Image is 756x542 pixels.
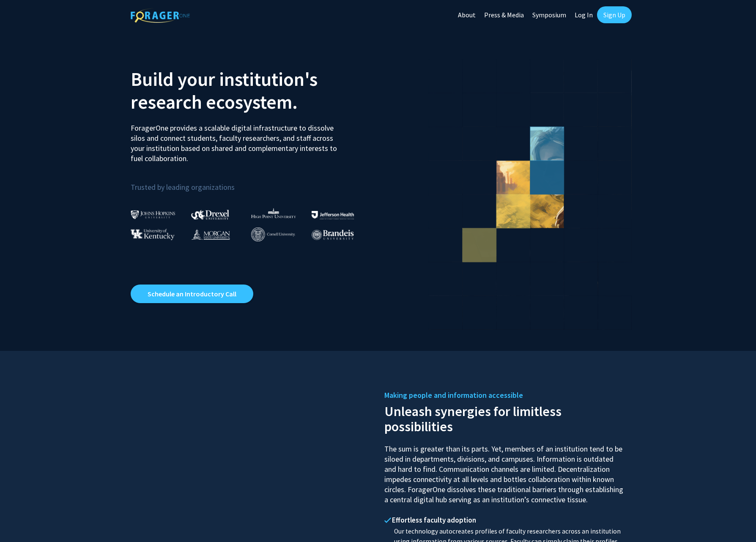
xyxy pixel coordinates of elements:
[131,68,372,113] h2: Build your institution's research ecosystem.
[131,210,175,219] img: Johns Hopkins University
[131,285,253,303] a: Opens in a new tab
[251,208,296,218] img: High Point University
[131,170,372,194] p: Trusted by leading organizations
[131,8,190,23] img: ForagerOne Logo
[384,389,625,402] h5: Making people and information accessible
[312,230,354,240] img: Brandeis University
[131,229,175,240] img: University of Kentucky
[131,117,343,164] p: ForagerOne provides a scalable digital infrastructure to dissolve silos and connect students, fac...
[384,516,625,524] h4: Effortless faculty adoption
[191,229,230,240] img: Morgan State University
[6,504,36,536] iframe: Chat
[251,227,295,241] img: Cornell University
[384,436,625,505] p: The sum is greater than its parts. Yet, members of an institution tend to be siloed in department...
[384,402,625,434] h2: Unleash synergies for limitless possibilities
[191,210,229,219] img: Drexel University
[312,211,354,219] img: Thomas Jefferson University
[597,6,632,23] a: Sign Up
